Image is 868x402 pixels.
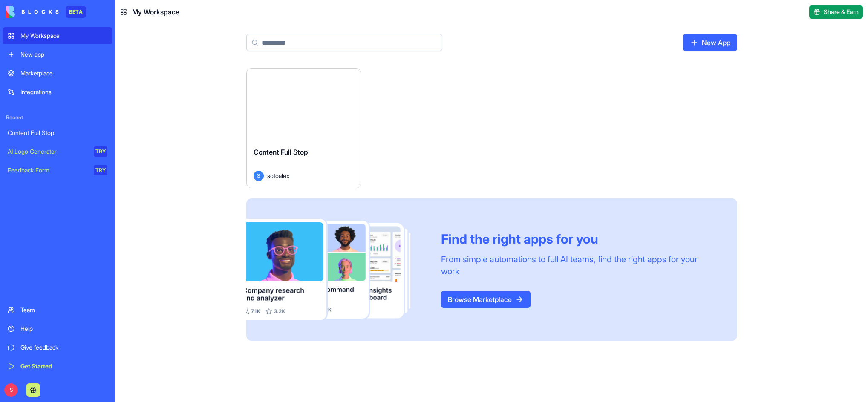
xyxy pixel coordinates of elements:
[3,320,112,337] a: Help
[441,253,717,277] div: From simple automations to full AI teams, find the right apps for your work
[3,143,112,160] a: AI Logo GeneratorTRY
[20,306,107,314] div: Team
[8,147,88,156] div: AI Logo Generator
[20,324,107,333] div: Help
[254,171,264,181] span: S
[267,171,289,180] span: sotoalex
[3,114,112,121] span: Recent
[3,124,112,141] a: Content Full Stop
[20,343,107,352] div: Give feedback
[3,301,112,319] a: Team
[441,231,717,247] div: Find the right apps for you
[94,165,107,175] div: TRY
[3,162,112,179] a: Feedback FormTRY
[66,6,86,18] div: BETA
[8,166,88,175] div: Feedback Form
[3,65,112,82] a: Marketplace
[246,68,361,188] a: Content Full StopSsotoalex
[3,339,112,356] a: Give feedback
[94,146,107,157] div: TRY
[132,7,179,17] span: My Workspace
[20,362,107,370] div: Get Started
[8,129,107,137] div: Content Full Stop
[441,291,531,308] a: Browse Marketplace
[20,88,107,96] div: Integrations
[824,8,859,16] span: Share & Earn
[3,46,112,63] a: New app
[20,69,107,78] div: Marketplace
[20,32,107,40] div: My Workspace
[20,50,107,59] div: New app
[246,219,427,321] img: Frame_181_egmpey.png
[3,27,112,44] a: My Workspace
[3,83,112,100] a: Integrations
[809,5,863,19] button: Share & Earn
[254,148,308,156] span: Content Full Stop
[6,6,86,18] a: BETA
[3,358,112,375] a: Get Started
[6,6,59,18] img: logo
[683,34,737,51] a: New App
[4,383,18,397] span: S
